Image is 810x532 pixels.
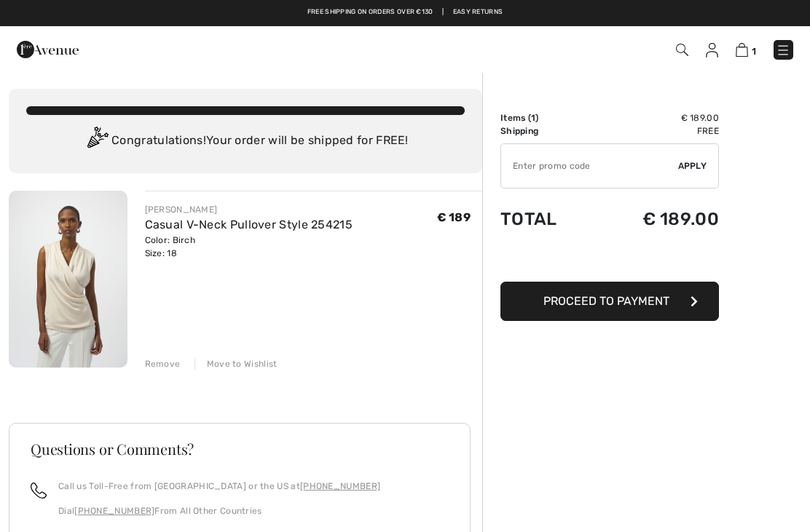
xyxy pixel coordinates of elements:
div: Congratulations! Your order will be shipped for FREE! [26,127,465,156]
span: € 189 [437,210,471,224]
p: Dial From All Other Countries [58,504,380,517]
div: Remove [145,357,181,370]
img: Search [676,44,688,56]
a: Easy Returns [453,7,503,17]
a: 1 [736,41,756,58]
td: Items ( ) [500,111,593,124]
span: | [442,7,444,17]
a: [PHONE_NUMBER] [74,506,154,516]
span: 1 [531,113,535,123]
div: [PERSON_NAME] [145,203,353,216]
td: € 189.00 [593,194,719,244]
h3: Questions or Comments? [31,442,449,456]
img: Shopping Bag [736,43,748,57]
span: 1 [752,46,756,57]
a: [PHONE_NUMBER] [300,481,380,491]
button: Proceed to Payment [500,282,719,321]
iframe: PayPal [500,244,719,277]
td: Free [593,124,719,138]
img: 1ère Avenue [17,35,79,64]
td: Shipping [500,124,593,138]
a: 1ère Avenue [17,41,79,55]
td: € 189.00 [593,111,719,124]
input: Promo code [501,144,678,188]
p: Call us Toll-Free from [GEOGRAPHIC_DATA] or the US at [58,480,380,493]
td: Total [500,194,593,244]
a: Casual V-Neck Pullover Style 254215 [145,218,353,231]
img: Menu [776,43,790,57]
img: Congratulation2.svg [82,127,111,156]
span: Apply [678,159,707,172]
a: Free shipping on orders over €130 [307,7,433,17]
div: Move to Wishlist [194,357,278,370]
img: Casual V-Neck Pullover Style 254215 [9,191,127,368]
img: call [31,483,47,499]
span: Proceed to Payment [543,294,669,308]
div: Color: Birch Size: 18 [145,234,353,260]
img: My Info [706,43,718,57]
